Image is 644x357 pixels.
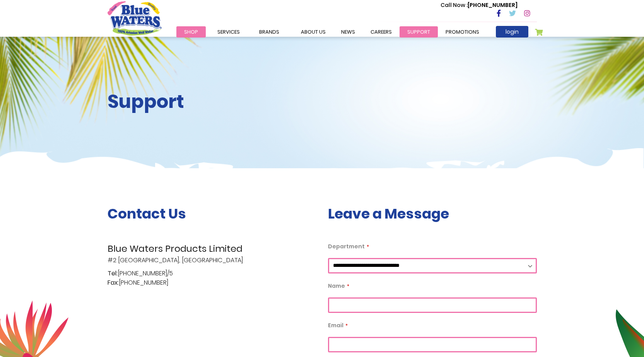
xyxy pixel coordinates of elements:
[400,26,438,38] a: support
[441,1,518,9] p: [PHONE_NUMBER]
[438,26,487,38] a: Promotions
[217,28,240,36] span: Services
[108,269,316,287] p: [PHONE_NUMBER]/5 [PHONE_NUMBER]
[259,28,279,36] span: Brands
[333,26,363,38] a: News
[328,321,343,329] span: Email
[293,26,333,38] a: about us
[496,26,528,38] a: login
[328,282,345,290] span: Name
[108,242,316,265] p: #2 [GEOGRAPHIC_DATA], [GEOGRAPHIC_DATA]
[328,243,365,250] span: Department
[184,28,198,36] span: Shop
[108,1,162,35] a: store logo
[108,91,316,113] h2: Support
[108,269,118,278] span: Tel:
[108,205,316,222] h3: Contact Us
[108,278,119,287] span: Fax:
[108,242,316,256] span: Blue Waters Products Limited
[441,1,468,9] span: Call Now :
[328,205,537,222] h3: Leave a Message
[363,26,400,38] a: careers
